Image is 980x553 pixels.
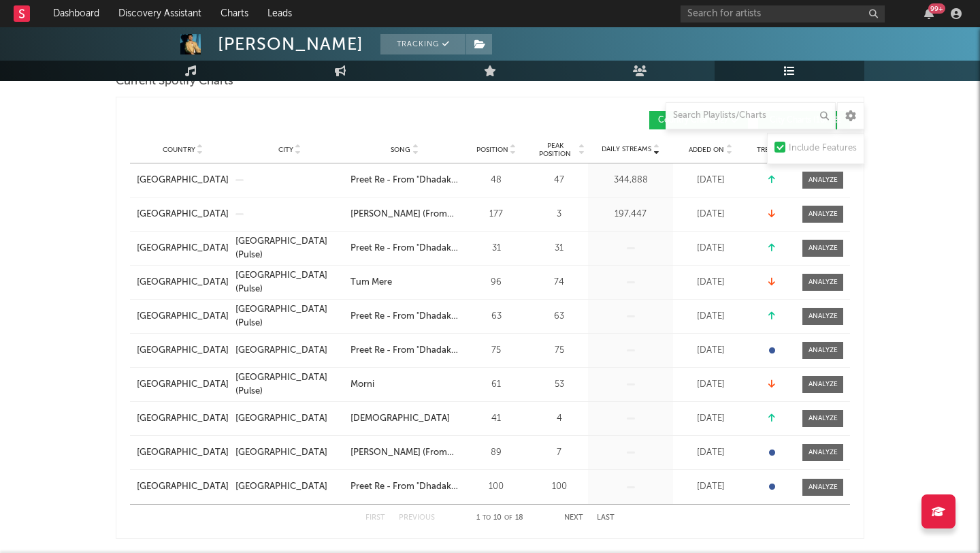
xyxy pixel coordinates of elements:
[350,276,392,289] div: Tum Mere
[137,412,229,426] a: [GEOGRAPHIC_DATA]
[465,174,527,187] div: 48
[534,378,585,392] div: 53
[137,276,229,289] div: [GEOGRAPHIC_DATA]
[928,3,945,14] div: 99 +
[483,515,491,521] span: to
[676,480,745,494] div: [DATE]
[350,208,459,221] a: [PERSON_NAME] (From "Ishq Vishk Rebound")
[676,208,745,221] div: [DATE]
[924,8,934,19] button: 99+
[235,446,327,460] div: [GEOGRAPHIC_DATA]
[534,446,585,460] div: 7
[365,514,385,522] button: First
[789,140,857,157] div: Include Features
[235,412,344,426] a: [GEOGRAPHIC_DATA]
[235,269,344,296] a: [GEOGRAPHIC_DATA] (Pulse)
[350,446,459,460] a: [PERSON_NAME] (From "Ishq Vishk Rebound")
[218,34,363,54] div: [PERSON_NAME]
[534,208,585,221] div: 3
[591,174,670,187] div: 344,888
[137,310,229,323] a: [GEOGRAPHIC_DATA]
[350,412,450,426] div: [DEMOGRAPHIC_DATA]
[534,310,585,323] div: 63
[676,412,745,426] div: [DATE]
[602,144,651,155] span: Daily Streams
[350,378,374,392] div: Morni
[235,371,344,398] a: [GEOGRAPHIC_DATA] (Pulse)
[137,174,229,187] a: [GEOGRAPHIC_DATA]
[137,378,229,392] a: [GEOGRAPHIC_DATA]
[235,344,327,358] div: [GEOGRAPHIC_DATA]
[676,174,745,187] div: [DATE]
[391,146,410,154] span: Song
[462,510,537,526] div: 1 10 18
[676,310,745,323] div: [DATE]
[465,412,527,426] div: 41
[235,480,327,494] div: [GEOGRAPHIC_DATA]
[235,344,344,358] a: [GEOGRAPHIC_DATA]
[465,344,527,358] div: 75
[681,5,885,22] input: Search for artists
[278,146,293,154] span: City
[380,34,465,54] button: Tracking
[137,344,229,358] a: [GEOGRAPHIC_DATA]
[350,344,459,358] div: Preet Re - From "Dhadak 2"
[534,174,585,187] div: 47
[350,242,459,255] a: Preet Re - From "Dhadak 2"
[676,344,745,358] div: [DATE]
[676,276,745,289] div: [DATE]
[235,480,344,494] a: [GEOGRAPHIC_DATA]
[757,146,779,154] span: Trend
[137,480,229,494] a: [GEOGRAPHIC_DATA]
[235,235,344,262] a: [GEOGRAPHIC_DATA] (Pulse)
[534,344,585,358] div: 75
[350,310,459,323] a: Preet Re - From "Dhadak 2"
[465,378,527,392] div: 61
[476,146,508,154] span: Position
[235,412,327,426] div: [GEOGRAPHIC_DATA]
[676,378,745,392] div: [DATE]
[350,276,459,289] a: Tum Mere
[137,208,229,221] a: [GEOGRAPHIC_DATA]
[465,276,527,289] div: 96
[163,146,195,154] span: Country
[350,174,459,187] a: Preet Re - From "Dhadak 2"
[689,146,724,154] span: Added On
[534,276,585,289] div: 74
[350,378,459,392] a: Morni
[465,242,527,255] div: 31
[350,412,459,426] a: [DEMOGRAPHIC_DATA]
[676,446,745,460] div: [DATE]
[676,242,745,255] div: [DATE]
[597,514,615,522] button: Last
[534,242,585,255] div: 31
[137,446,229,460] div: [GEOGRAPHIC_DATA]
[399,514,435,522] button: Previous
[137,242,229,255] a: [GEOGRAPHIC_DATA]
[591,208,670,221] div: 197,447
[350,480,459,494] a: Preet Re - From "Dhadak 2"
[235,303,344,330] a: [GEOGRAPHIC_DATA] (Pulse)
[235,446,344,460] a: [GEOGRAPHIC_DATA]
[465,446,527,460] div: 89
[116,74,233,90] span: Current Spotify Charts
[534,480,585,494] div: 100
[564,514,583,522] button: Next
[658,116,728,125] span: Country Charts ( 2 )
